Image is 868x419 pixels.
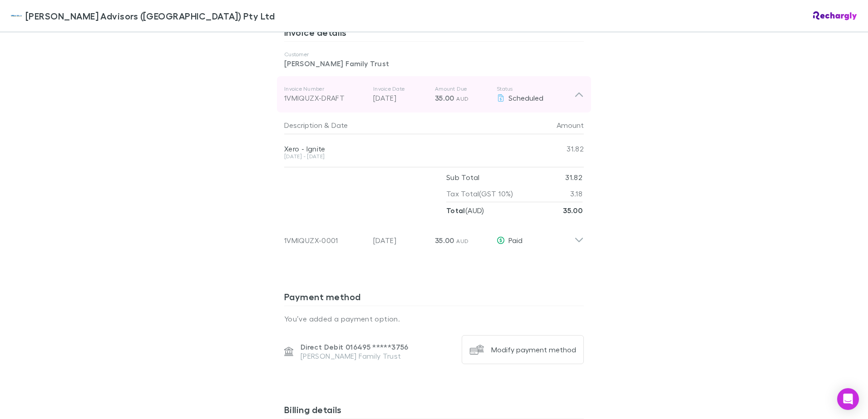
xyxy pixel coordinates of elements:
span: Scheduled [508,93,543,102]
div: & [284,116,526,134]
p: Status [497,85,574,93]
div: Open Intercom Messenger [837,388,859,410]
p: Direct Debit 016495 ***** 3756 [301,342,409,351]
span: Paid [508,236,523,244]
div: [DATE] - [DATE] [284,154,529,159]
button: Date [331,116,348,134]
strong: 35.00 [563,206,582,215]
p: 31.82 [565,169,582,185]
span: AUD [456,95,469,102]
p: You’ve added a payment option. [284,313,584,324]
span: AUD [456,238,469,244]
h3: Billing details [284,404,584,419]
button: Description [284,116,322,134]
p: Invoice Number [284,85,366,93]
div: 1VMIQUZX-DRAFT [284,93,366,103]
button: Modify payment method [462,335,584,364]
div: Invoice Number1VMIQUZX-DRAFTInvoice Date[DATE]Amount Due35.00 AUDStatusScheduled [277,76,591,112]
h3: Invoice details [284,27,584,41]
img: Rechargly Logo [813,11,857,20]
span: 35.00 [435,93,454,102]
p: Sub Total [446,169,479,185]
span: [PERSON_NAME] Advisors ([GEOGRAPHIC_DATA]) Pty Ltd [25,9,275,23]
p: Invoice Date [373,85,428,93]
span: 35.00 [435,236,454,245]
p: Tax Total (GST 10%) [446,185,513,202]
p: [PERSON_NAME] Family Trust [284,58,584,69]
div: Xero - Ignite [284,144,529,153]
p: 3.18 [570,185,582,202]
p: ( AUD ) [446,202,484,219]
div: 1VMIQUZX-0001 [284,235,366,246]
div: 31.82 [529,134,584,163]
div: 1VMIQUZX-0001[DATE]35.00 AUDPaid [277,219,591,255]
div: Modify payment method [491,345,576,354]
img: Modify payment method's Logo [469,342,484,357]
p: Amount Due [435,85,489,93]
img: William Buck Advisors (WA) Pty Ltd's Logo [11,10,22,21]
strong: Total [446,206,465,215]
p: [DATE] [373,93,428,103]
p: [DATE] [373,235,428,246]
p: Customer [284,51,584,58]
h3: Payment method [284,291,584,306]
p: [PERSON_NAME] Family Trust [301,351,409,361]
